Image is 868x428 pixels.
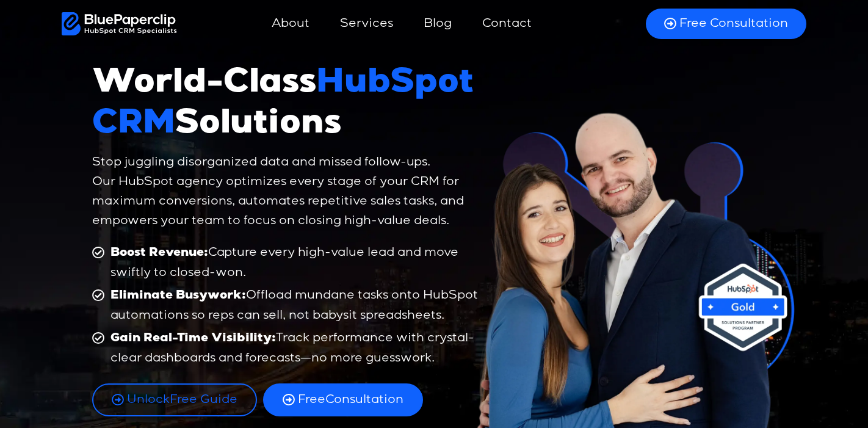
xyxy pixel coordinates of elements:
span: Free [298,394,325,406]
b: Eliminate Busywork: [110,290,246,302]
span: Free Consultation [679,16,788,32]
a: FreeConsultation [263,383,423,416]
a: Blog [411,9,464,38]
b: Boost Revenue: [110,247,208,259]
img: BluePaperClip Logo White [62,12,177,35]
h1: World-Class Solutions [92,65,483,147]
span: Track performance with crystal-clear dashboards and forecasts—no more guesswork. [107,328,483,368]
span: Offload mundane tasks onto HubSpot automations so reps can sell, not babysit spreadsheets. [107,286,483,325]
a: UnlockFree Guide [92,383,257,416]
p: Stop juggling disorganized data and missed follow-ups. Our HubSpot agency optimizes every stage o... [92,153,483,231]
span: Unlock [127,394,170,406]
a: Services [328,9,405,38]
nav: Menu [177,9,631,38]
span: Capture every high-value lead and move swiftly to closed-won. [107,243,483,283]
span: Consultation [298,392,403,408]
a: Free Consultation [646,9,806,39]
a: About [259,9,322,38]
span: Free Guide [127,392,237,408]
b: Gain Real-Time Visibility: [110,333,276,345]
a: Contact [470,9,544,38]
